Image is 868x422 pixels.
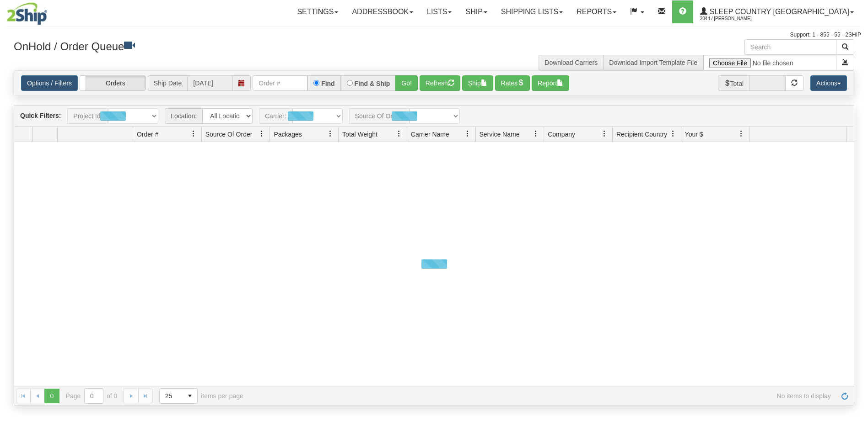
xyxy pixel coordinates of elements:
span: Location: [165,108,202,124]
span: 2044 / [PERSON_NAME] [700,14,769,23]
input: Search [744,39,836,55]
span: Total [718,75,749,91]
a: Shipping lists [494,0,570,23]
span: items per page [159,388,243,404]
input: Order # [253,75,307,91]
span: Order # [137,130,158,139]
a: Reports [570,0,623,23]
a: Order # filter column settings [186,126,201,142]
button: Actions [810,75,847,91]
a: Download Carriers [545,59,598,66]
div: Support: 1 - 855 - 55 - 2SHIP [7,31,861,39]
button: Report [532,75,569,91]
span: No items to display [256,392,831,400]
span: Page 0 [44,389,59,403]
span: Source Of Order [205,130,253,139]
a: Ship [458,0,494,23]
label: Orders [80,76,146,90]
a: Service Name filter column settings [528,126,544,142]
span: Carrier Name [411,130,449,139]
span: 25 [165,391,177,401]
div: grid toolbar [14,105,854,127]
a: Source Of Order filter column settings [254,126,270,142]
a: Options / Filters [21,75,78,91]
span: Your $ [685,130,703,139]
span: Page of 0 [66,388,118,404]
button: Refresh [420,75,460,91]
input: Import [703,55,836,70]
span: select [183,389,197,403]
span: Recipient Country [616,130,667,139]
img: logo2044.jpg [7,2,47,25]
span: Ship Date [148,75,187,91]
label: Find & Ship [355,80,390,87]
label: Quick Filters: [20,111,61,120]
iframe: chat widget [847,164,867,258]
a: Lists [420,0,458,23]
a: Company filter column settings [597,126,612,142]
a: Settings [290,0,345,23]
button: Search [836,39,854,55]
a: Refresh [837,389,852,403]
span: Page sizes drop down [159,388,198,404]
span: Packages [274,130,302,139]
button: Rates [495,75,530,91]
span: Service Name [480,130,520,139]
button: Ship [462,75,493,91]
a: Download Import Template File [609,59,697,66]
a: Addressbook [345,0,420,23]
button: Go! [395,75,418,91]
a: Total Weight filter column settings [391,126,407,142]
span: Sleep Country [GEOGRAPHIC_DATA] [707,8,849,16]
a: Carrier Name filter column settings [460,126,475,142]
a: Packages filter column settings [323,126,338,142]
a: Recipient Country filter column settings [665,126,681,142]
h3: OnHold / Order Queue [14,39,427,53]
span: Company [548,130,575,139]
span: Total Weight [342,130,377,139]
label: Find [321,80,335,87]
a: Your $ filter column settings [733,126,749,142]
a: Sleep Country [GEOGRAPHIC_DATA] 2044 / [PERSON_NAME] [693,0,861,23]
